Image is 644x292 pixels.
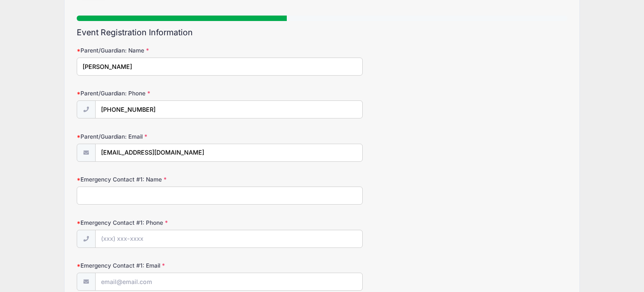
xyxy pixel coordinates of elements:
[77,46,240,55] label: Parent/Guardian: Name
[95,273,363,291] input: email@email.com
[95,100,363,118] input: (xxx) xxx-xxxx
[77,132,240,141] label: Parent/Guardian: Email
[77,28,567,37] h2: Event Registration Information
[95,230,363,248] input: (xxx) xxx-xxxx
[77,261,240,270] label: Emergency Contact #1: Email
[77,89,240,97] label: Parent/Guardian: Phone
[77,218,240,227] label: Emergency Contact #1: Phone
[95,144,363,162] input: email@email.com
[77,175,240,184] label: Emergency Contact #1: Name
